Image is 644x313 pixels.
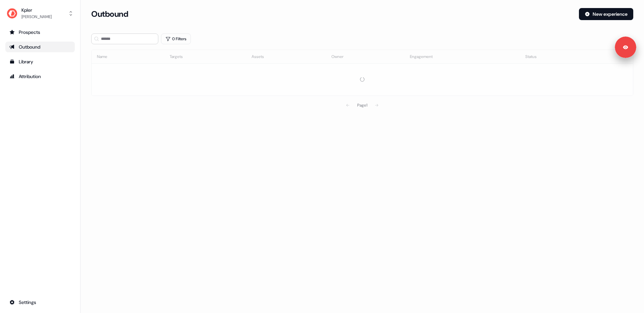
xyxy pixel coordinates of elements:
[5,5,75,21] button: Kpler[PERSON_NAME]
[5,56,75,67] a: Go to templates
[9,299,71,306] div: Settings
[5,42,75,52] a: Go to outbound experience
[9,29,71,36] div: Prospects
[21,13,52,20] div: [PERSON_NAME]
[579,8,633,20] button: New experience
[9,44,71,50] div: Outbound
[5,27,75,38] a: Go to prospects
[21,7,52,13] div: Kpler
[9,73,71,80] div: Attribution
[9,58,71,65] div: Library
[91,9,128,19] h3: Outbound
[161,34,191,44] button: 0 Filters
[5,297,75,308] a: Go to integrations
[5,71,75,82] a: Go to attribution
